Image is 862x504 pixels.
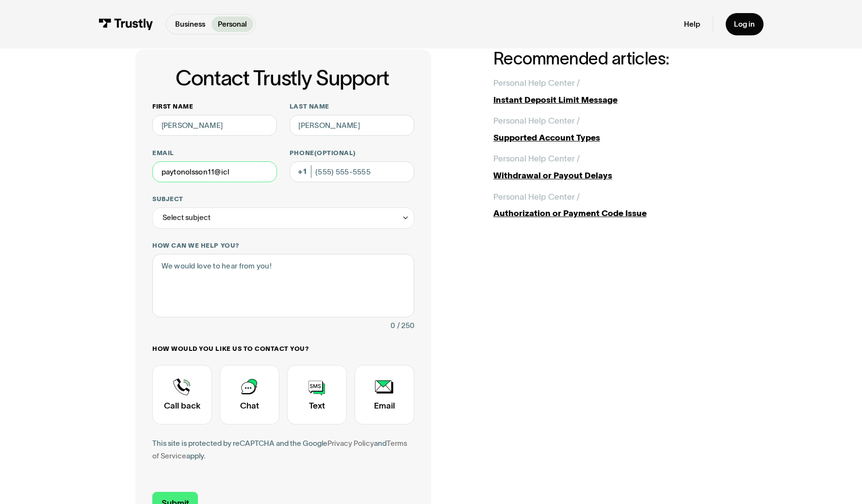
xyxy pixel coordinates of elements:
[169,16,211,32] a: Business
[734,19,755,29] div: Log in
[290,102,414,110] label: Last name
[493,114,727,144] a: Personal Help Center /Supported Account Types
[314,149,356,157] span: (Optional)
[163,211,211,224] div: Select subject
[152,345,414,353] label: How would you like us to contact you?
[397,319,414,332] div: / 250
[493,152,580,165] div: Personal Help Center /
[327,439,374,447] a: Privacy Policy
[493,131,727,144] div: Supported Account Types
[290,161,414,183] input: (555) 555-5555
[152,161,277,183] input: alex@mail.com
[493,152,727,182] a: Personal Help Center /Withdrawal or Payout Delays
[152,241,414,250] label: How can we help you?
[175,19,205,30] p: Business
[218,19,247,30] p: Personal
[493,77,727,106] a: Personal Help Center /Instant Deposit Limit Message
[493,169,727,182] div: Withdrawal or Payout Delays
[493,94,727,106] div: Instant Deposit Limit Message
[98,18,153,30] img: Trustly Logo
[152,115,277,136] input: Alex
[493,190,580,203] div: Personal Help Center /
[152,437,414,462] div: This site is protected by reCAPTCHA and the Google and apply.
[150,66,414,90] h1: Contact Trustly Support
[290,115,414,136] input: Howard
[493,49,727,68] h2: Recommended articles:
[493,207,727,220] div: Authorization or Payment Code Issue
[290,149,414,157] label: Phone
[684,19,700,29] a: Help
[493,190,727,220] a: Personal Help Center /Authorization or Payment Code Issue
[152,102,277,110] label: First name
[152,195,414,203] label: Subject
[390,319,395,332] div: 0
[152,149,277,157] label: Email
[211,16,253,32] a: Personal
[726,13,764,35] a: Log in
[493,114,580,127] div: Personal Help Center /
[152,207,414,229] div: Select subject
[493,77,580,89] div: Personal Help Center /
